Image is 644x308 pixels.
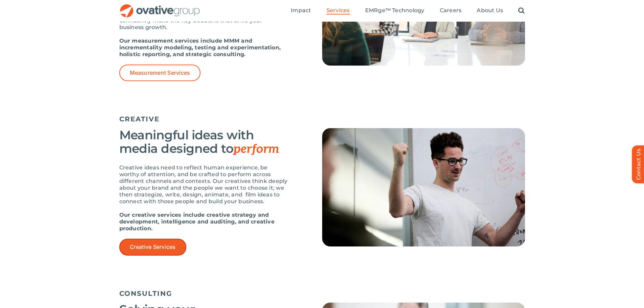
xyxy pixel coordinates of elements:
[518,7,525,15] a: Search
[119,239,186,255] a: Creative Services
[477,7,503,14] span: About Us
[365,7,425,14] span: EMRge™ Technology
[119,115,525,123] h5: CREATIVE
[440,7,462,14] span: Careers
[119,289,525,298] h5: CONSULTING
[322,128,525,246] img: Services – Creative
[119,128,288,156] h3: Meaningful ideas with media designed to
[365,7,425,15] a: EMRge™ Technology
[130,244,176,250] span: Creative Services
[327,7,350,15] a: Services
[440,7,462,15] a: Careers
[130,70,190,76] span: Measurement Services
[119,212,275,232] strong: Our creative services include creative strategy and development, intelligence and auditing, and c...
[119,3,200,10] a: OG_Full_horizontal_RGB
[119,38,281,57] strong: Our measurement services include MMM and incrementality modeling, testing and experimentation, ho...
[291,7,311,15] a: Impact
[327,7,350,14] span: Services
[119,65,201,81] a: Measurement Services
[477,7,503,15] a: About Us
[233,142,279,157] span: perform
[291,7,311,14] span: Impact
[119,164,288,205] p: Creative ideas need to reflect human experience, be worthy of attention, and be crafted to perfor...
